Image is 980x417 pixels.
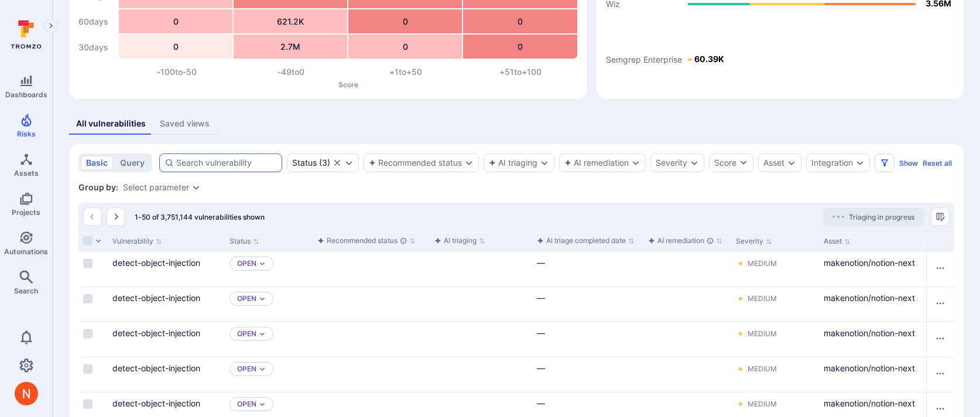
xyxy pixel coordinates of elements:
[76,118,146,129] div: All vulnerabilities
[108,357,225,392] div: Cell for Vulnerability
[12,208,40,217] span: Projects
[348,35,462,59] div: 0
[78,357,108,392] div: Cell for selection
[748,329,777,339] div: Medium
[855,158,865,168] button: Expand dropdown
[69,113,964,135] div: assets tabs
[14,286,38,295] span: Search
[434,236,485,245] button: Sort by function(){return k.createElement(pN.A,{direction:"row",alignItems:"center",gap:4},k.crea...
[819,287,924,322] div: Cell for Asset
[317,236,416,245] button: Sort by function(){return k.createElement(pN.A,{direction:"row",alignItems:"center",gap:4},k.crea...
[108,252,225,286] div: Cell for Vulnerability
[434,235,477,247] div: AI triaging
[819,322,924,357] div: Cell for Asset
[731,322,819,357] div: Cell for Severity
[112,237,162,246] button: Sort by Vulnerability
[119,9,232,33] div: 0
[648,235,714,247] div: AI remediation
[464,158,474,168] button: Expand dropdown
[648,236,722,245] button: Sort by function(){return k.createElement(pN.A,{direction:"row",alignItems:"center",gap:4},k.crea...
[160,118,210,129] div: Saved views
[709,153,753,172] button: Score
[225,252,313,286] div: Cell for Status
[119,35,232,59] div: 0
[537,362,639,374] div: —
[537,235,626,247] div: AI triage completed date
[78,287,108,322] div: Cell for selection
[225,287,313,322] div: Cell for Status
[237,259,256,268] button: Open
[430,357,532,392] div: Cell for aiCtx
[333,158,342,168] button: Clear selection
[259,260,266,267] button: Expand dropdown
[656,158,687,168] button: Severity
[112,258,200,268] a: detect-object-injection
[748,259,777,268] div: Medium
[348,66,463,78] div: +1 to +50
[430,252,532,286] div: Cell for aiCtx
[237,294,256,303] p: Open
[537,397,639,409] div: —
[931,364,950,383] button: Row actions menu
[14,169,39,177] span: Assets
[748,399,777,409] div: Medium
[259,295,266,302] button: Expand dropdown
[537,327,639,339] div: —
[176,157,277,169] input: Search vulnerability
[237,329,256,339] p: Open
[123,183,189,192] div: Select parameter
[643,357,731,392] div: Cell for aiCtx.remediationStatus
[292,158,330,168] button: Status(3)
[849,213,914,221] span: Triaging in progress
[811,158,853,168] div: Integration
[899,159,918,168] button: Show
[926,252,954,286] div: Cell for
[430,287,532,322] div: Cell for aiCtx
[537,236,635,245] button: Sort by function(){return k.createElement(pN.A,{direction:"row",alignItems:"center",gap:4},k.crea...
[819,252,924,286] div: Cell for Asset
[81,156,113,170] button: basic
[234,35,347,59] div: 2.7M
[690,158,699,168] button: Expand dropdown
[694,54,724,64] text: 60.39K
[931,259,950,278] button: Row actions menu
[931,207,950,226] button: Manage columns
[926,322,954,357] div: Cell for
[348,9,462,33] div: 0
[107,207,125,226] button: Go to the next page
[824,363,915,373] a: makenotion/notion-next
[115,156,150,170] button: query
[78,182,118,193] span: Group by:
[430,322,532,357] div: Cell for aiCtx
[763,158,784,168] button: Asset
[463,35,577,59] div: 0
[123,183,201,192] div: grouping parameters
[237,399,256,409] button: Open
[824,328,915,338] a: makenotion/notion-next
[83,259,92,268] span: Select row
[112,398,200,408] a: detect-object-injection
[537,257,639,269] div: —
[631,158,640,168] button: Expand dropdown
[824,237,851,246] button: Sort by Asset
[532,322,643,357] div: Cell for aiCtx.triageFinishedAt
[463,9,577,33] div: 0
[931,294,950,313] button: Row actions menu
[824,258,915,268] a: makenotion/notion-next
[234,9,347,33] div: 621.2K
[112,328,200,338] a: detect-object-injection
[83,294,92,303] span: Select row
[259,365,266,372] button: Expand dropdown
[489,158,537,168] div: AI triaging
[119,66,234,78] div: -100 to -50
[83,329,92,339] span: Select row
[108,322,225,357] div: Cell for Vulnerability
[112,363,200,373] a: detect-object-injection
[731,287,819,322] div: Cell for Severity
[15,382,38,405] div: Neeren Patki
[78,36,114,59] div: 30 days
